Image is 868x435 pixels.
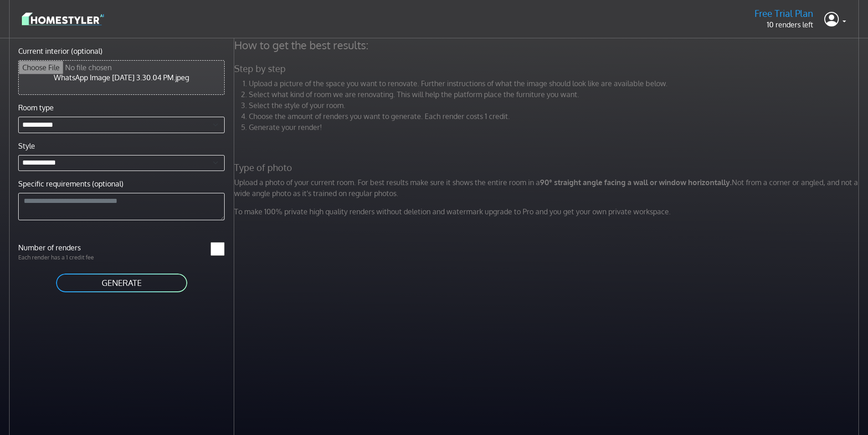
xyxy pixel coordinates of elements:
[229,38,867,52] h4: How to get the best results:
[18,178,123,189] label: Specific requirements (optional)
[13,253,122,262] p: Each render has a 1 credit fee
[540,178,732,187] strong: 90° straight angle facing a wall or window horizontally.
[249,122,861,133] li: Generate your render!
[755,8,813,19] h5: Free Trial Plan
[229,206,867,217] p: To make 100% private high quality renders without deletion and watermark upgrade to Pro and you g...
[22,11,104,27] img: logo-3de290ba35641baa71223ecac5eacb59cb85b4c7fdf211dc9aaecaaee71ea2f8.svg
[249,100,861,111] li: Select the style of your room.
[18,46,103,57] label: Current interior (optional)
[55,273,188,293] button: GENERATE
[229,162,867,173] h5: Type of photo
[229,177,867,199] p: Upload a photo of your current room. For best results make sure it shows the entire room in a Not...
[249,89,861,100] li: Select what kind of room we are renovating. This will help the platform place the furniture you w...
[13,242,122,253] label: Number of renders
[229,63,867,74] h5: Step by step
[18,140,35,151] label: Style
[249,78,861,89] li: Upload a picture of the space you want to renovate. Further instructions of what the image should...
[755,19,813,30] p: 10 renders left
[249,111,861,122] li: Choose the amount of renders you want to generate. Each render costs 1 credit.
[18,102,54,113] label: Room type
